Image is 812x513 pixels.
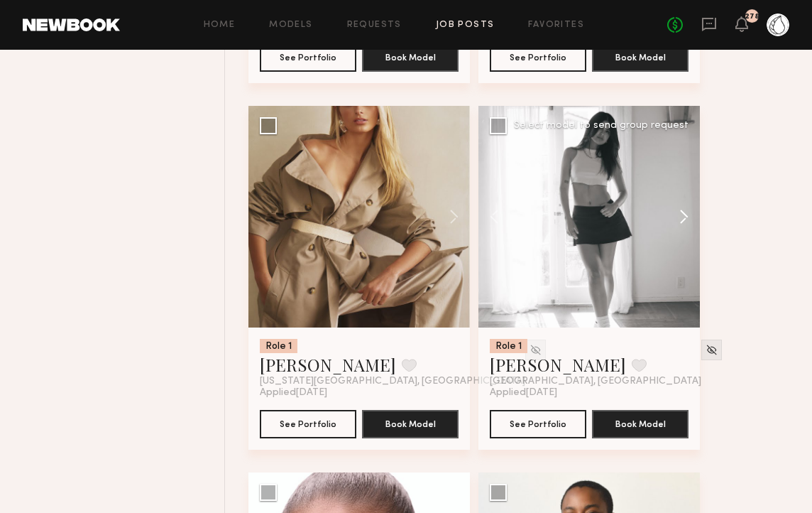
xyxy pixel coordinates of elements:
a: Requests [347,21,402,30]
a: Book Model [362,417,459,429]
a: [PERSON_NAME] [490,353,626,376]
a: Book Model [592,50,688,63]
button: See Portfolio [260,410,356,438]
button: Book Model [362,410,459,438]
button: See Portfolio [490,410,586,438]
span: [US_STATE][GEOGRAPHIC_DATA], [GEOGRAPHIC_DATA] [260,376,525,387]
img: Unhide Model [706,344,718,356]
a: Book Model [362,50,459,63]
a: Models [269,21,312,30]
button: See Portfolio [490,43,586,72]
button: See Portfolio [260,43,356,72]
div: Select model to send group request [514,121,688,131]
a: Book Model [592,417,688,429]
div: Applied [DATE] [260,387,459,399]
div: 278 [745,13,759,21]
div: Role 1 [260,339,297,353]
a: Job Posts [436,21,495,30]
button: Book Model [362,43,459,72]
div: Role 1 [490,339,527,353]
button: Book Model [592,410,688,438]
a: [PERSON_NAME] [260,353,396,376]
span: [GEOGRAPHIC_DATA], [GEOGRAPHIC_DATA] [490,376,701,387]
div: Applied [DATE] [490,387,688,399]
a: Favorites [528,21,584,30]
button: Book Model [592,43,688,72]
a: Home [204,21,236,30]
